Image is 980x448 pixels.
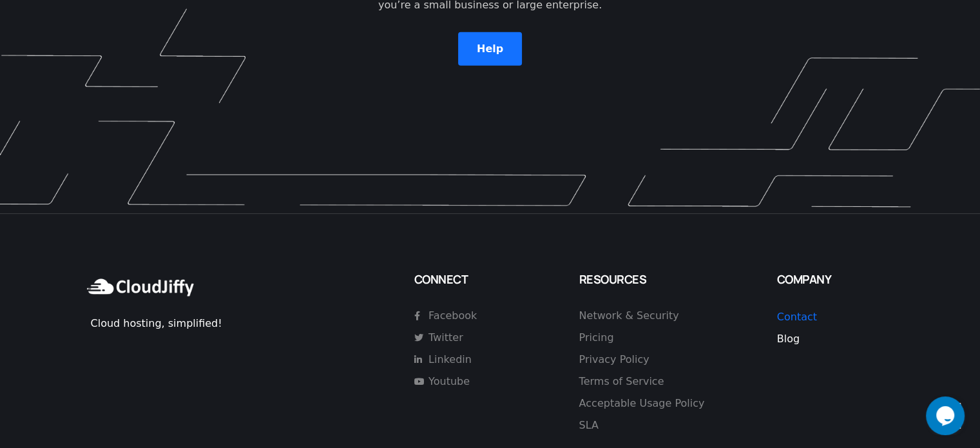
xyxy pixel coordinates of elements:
[579,352,649,367] span: Privacy Policy
[91,316,401,331] div: Cloud hosting, simplified!
[579,396,754,411] a: Acceptable Usage Policy
[425,330,463,346] span: Twitter
[425,308,477,324] span: Facebook
[414,308,528,324] a: Facebook
[579,352,754,367] a: Privacy Policy
[579,418,754,433] a: SLA
[425,374,470,389] span: Youtube
[458,32,522,66] button: Help
[926,396,967,435] iframe: chat widget
[579,396,705,411] span: Acceptable Usage Policy
[777,311,817,323] a: Contact
[579,308,679,324] span: Network & Security
[458,43,522,55] a: Help
[414,374,528,389] a: Youtube
[579,272,764,287] h4: RESOURCES
[579,330,614,346] span: Pricing
[777,272,896,287] h4: COMPANY
[579,374,754,389] a: Terms of Service
[777,333,800,345] a: Blog
[414,272,566,287] h4: CONNECT
[579,308,754,324] a: Network & Security
[414,352,528,367] a: Linkedin
[579,330,754,346] a: Pricing
[425,352,472,367] span: Linkedin
[579,418,599,433] span: SLA
[414,330,528,346] a: Twitter
[579,374,664,389] span: Terms of Service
